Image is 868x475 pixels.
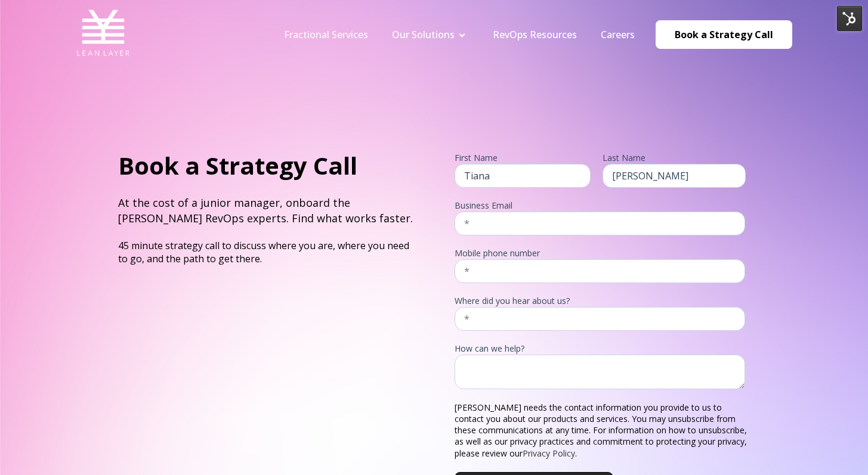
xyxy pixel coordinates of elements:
[455,343,750,355] legend: How can we help?
[656,20,792,49] a: Book a Strategy Call
[118,239,414,265] p: 45 minute strategy call to discuss where you are, where you need to go, and the path to get there.
[493,28,577,41] a: RevOps Resources
[455,402,750,459] p: [PERSON_NAME] needs the contact information you provide to us to contact you about our products a...
[603,152,750,164] legend: Last Name
[837,6,862,31] img: HubSpot Tools Menu Toggle
[455,200,750,212] legend: Business Email
[523,448,575,459] a: Privacy Policy
[284,28,368,41] a: Fractional Services
[455,295,750,307] legend: Where did you hear about us?
[118,149,414,182] h1: Book a Strategy Call
[272,28,647,41] div: Navigation Menu
[455,152,603,164] legend: First Name
[392,28,455,41] a: Our Solutions
[118,195,414,225] h4: At the cost of a junior manager, onboard the [PERSON_NAME] RevOps experts. Find what works faster.
[455,247,750,259] legend: Mobile phone number
[601,28,635,41] a: Careers
[76,6,130,60] img: Lean Layer Logo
